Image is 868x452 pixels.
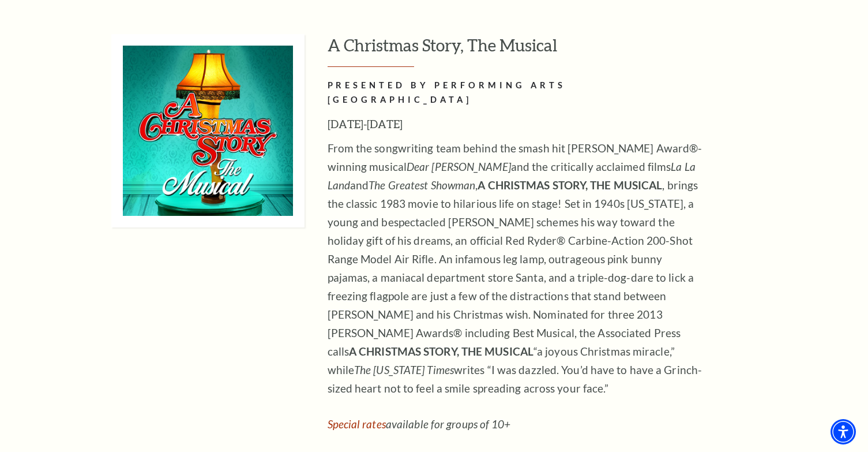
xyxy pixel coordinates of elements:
h3: [DATE]-[DATE] [328,115,702,133]
strong: A CHRISTMAS STORY, THE MUSICAL [349,345,533,358]
p: From the songwriting team behind the smash hit [PERSON_NAME] Award®-winning musical and the criti... [328,139,702,398]
em: The [US_STATE] Times [354,363,454,376]
h2: PRESENTED BY PERFORMING ARTS [GEOGRAPHIC_DATA] [328,79,702,107]
a: Special rates [328,417,386,431]
em: The Greatest Showman [369,178,475,192]
em: La La Land [328,160,696,192]
em: Dear [PERSON_NAME] [407,160,511,173]
h3: A Christmas Story, The Musical [328,34,792,67]
strong: A CHRISTMAS STORY, THE MUSICAL [478,178,662,192]
img: A Christmas Story, The Musical [111,34,305,227]
div: Accessibility Menu [831,419,856,444]
em: available for groups of 10+ [328,417,511,431]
